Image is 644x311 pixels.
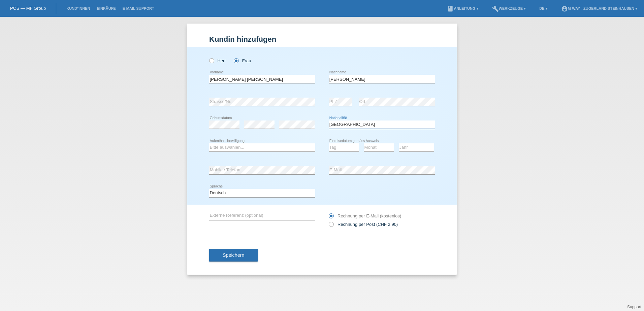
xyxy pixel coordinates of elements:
[63,6,93,10] a: Kund*innen
[627,305,641,309] a: Support
[329,222,333,230] input: Rechnung per Post (CHF 2.90)
[10,6,46,11] a: POS — MF Group
[558,6,641,10] a: account_circlem-way - Zugerland Steinhausen ▾
[234,58,238,63] input: Frau
[93,6,119,10] a: Einkäufe
[329,213,333,222] input: Rechnung per E-Mail (kostenlos)
[444,6,482,10] a: bookAnleitung ▾
[536,6,551,10] a: DE ▾
[492,5,499,12] i: build
[329,222,398,227] label: Rechnung per Post (CHF 2.90)
[234,58,251,63] label: Frau
[489,6,529,10] a: buildWerkzeuge ▾
[209,58,214,63] input: Herr
[119,6,158,10] a: E-Mail Support
[447,5,454,12] i: book
[209,58,226,63] label: Herr
[329,213,401,218] label: Rechnung per E-Mail (kostenlos)
[209,35,435,43] h1: Kundin hinzufügen
[209,249,258,262] button: Speichern
[561,5,568,12] i: account_circle
[223,252,244,258] span: Speichern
